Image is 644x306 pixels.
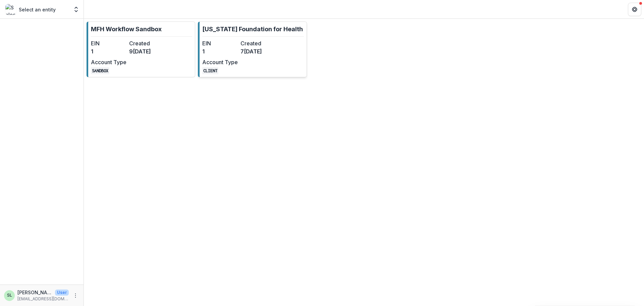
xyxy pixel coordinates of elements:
[91,67,109,74] code: SANDBOX
[5,4,16,15] img: Select an entity
[198,21,307,77] a: [US_STATE] Foundation for HealthEIN1Created7[DATE]Account TypeCLIENT
[91,39,126,47] dt: EIN
[240,39,276,47] dt: Created
[71,3,81,16] button: Open entity switcher
[17,289,52,296] p: [PERSON_NAME]
[91,58,126,66] dt: Account Type
[202,39,238,47] dt: EIN
[71,292,79,300] button: More
[240,47,276,55] dd: 7[DATE]
[628,3,641,16] button: Get Help
[91,25,162,34] p: MFH Workflow Sandbox
[19,6,56,13] p: Select an entity
[91,47,126,55] dd: 1
[129,39,165,47] dt: Created
[202,47,238,55] dd: 1
[202,67,218,74] code: CLIENT
[202,58,238,66] dt: Account Type
[129,47,165,55] dd: 9[DATE]
[17,296,69,302] p: [EMAIL_ADDRESS][DOMAIN_NAME]
[7,293,12,298] div: Sada Lindsey
[202,25,303,34] p: [US_STATE] Foundation for Health
[55,290,69,296] p: User
[87,21,195,77] a: MFH Workflow SandboxEIN1Created9[DATE]Account TypeSANDBOX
